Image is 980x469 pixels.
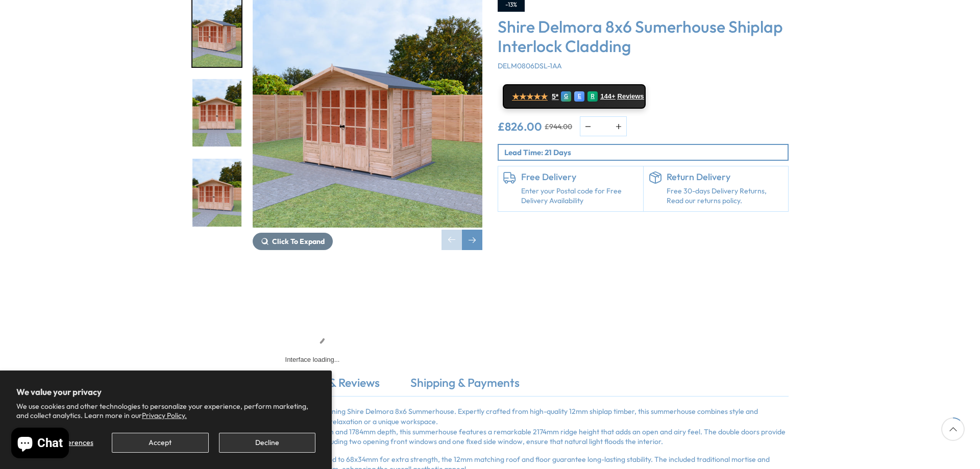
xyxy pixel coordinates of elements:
[192,159,241,227] img: Delmora_8x6__FENCE_0045_200x200.jpg
[667,186,783,206] p: Free 30-days Delivery Returns, Read our returns policy.
[400,375,530,396] a: Shipping & Payments
[253,233,333,250] button: Click To Expand
[498,121,542,132] ins: £826.00
[600,92,615,101] span: 144+
[521,171,638,183] h6: Free Delivery
[191,78,242,148] div: 2 / 10
[16,387,315,397] h2: We value your privacy
[503,84,646,109] a: ★★★★★ 5* G E R 144+ Reviews
[587,91,598,102] div: R
[285,349,340,364] span: Interface loading...
[442,230,462,250] div: Previous slide
[219,433,315,453] button: Decline
[112,433,208,453] button: Accept
[282,375,390,396] a: Rating & Reviews
[272,237,325,246] span: Click To Expand
[16,402,315,420] p: We use cookies and other technologies to personalize your experience, perform marketing, and coll...
[8,428,72,461] inbox-online-store-chat: Shopify online store chat
[574,91,584,102] div: E
[142,411,187,420] a: Privacy Policy.
[192,79,241,147] img: Delmora_8x6__FENCE_0000_200x200.jpg
[545,123,572,130] del: £944.00
[618,92,644,101] span: Reviews
[561,91,571,102] div: G
[498,17,789,56] h3: Shire Delmora 8x6 Sumerhouse Shiplap Interlock Cladding
[667,171,783,183] h6: Return Delivery
[504,147,788,158] p: Lead Time: 21 Days
[512,92,548,102] span: ★★★★★
[462,230,482,250] div: Next slide
[191,158,242,228] div: 3 / 10
[521,186,638,206] a: Enter your Postal code for Free Delivery Availability
[498,61,562,70] span: DELM0806DSL-1AA
[191,427,789,447] p: With generous dimensions of 2456mm width and 1784mm depth, this summerhouse features a remarkable...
